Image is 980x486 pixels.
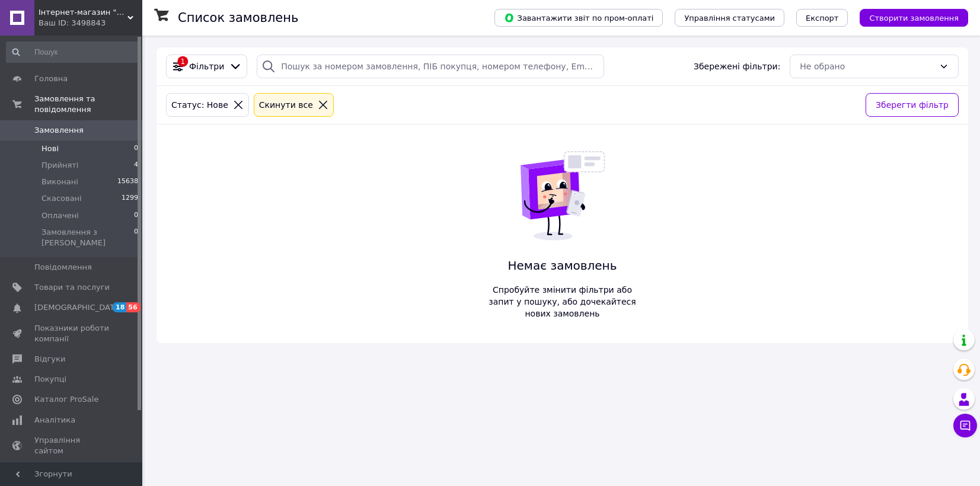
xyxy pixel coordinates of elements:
span: 56 [126,302,140,312]
span: Немає замовлень [484,257,641,274]
span: 15638 [117,177,138,187]
span: 4 [134,160,138,171]
span: Покупці [34,374,66,385]
span: 0 [134,227,138,248]
span: Замовлення [34,125,84,136]
button: Завантажити звіт по пром-оплаті [494,9,663,27]
span: Управління сайтом [34,435,110,456]
span: Експорт [806,14,839,23]
button: Зберегти фільтр [866,93,959,117]
span: 0 [134,143,138,154]
span: Товари та послуги [34,282,110,293]
span: 0 [134,210,138,221]
span: Збережені фільтри: [694,60,780,72]
span: 1299 [122,193,138,204]
span: Відгуки [34,354,65,364]
input: Пошук за номером замовлення, ПІБ покупця, номером телефону, Email, номером накладної [257,55,604,78]
span: Оплачені [42,210,79,221]
span: Фільтри [189,60,224,72]
span: Створити замовлення [869,14,959,23]
span: Спробуйте змінити фільтри або запит у пошуку, або дочекайтеся нових замовлень [484,284,641,319]
div: Cкинути все [257,98,315,111]
span: Скасовані [42,193,82,204]
span: Каталог ProSale [34,394,98,405]
button: Управління статусами [675,9,784,27]
button: Створити замовлення [860,9,968,27]
input: Пошук [6,41,139,63]
span: [DEMOGRAPHIC_DATA] [34,302,122,313]
a: Створити замовлення [848,12,968,22]
div: Не обрано [800,60,934,73]
span: Замовлення з [PERSON_NAME] [42,227,134,248]
button: Чат з покупцем [953,414,977,437]
button: Експорт [796,9,848,27]
span: Головна [34,73,68,84]
h1: Список замовлень [178,11,298,25]
span: Виконані [42,177,78,187]
div: Ваш ID: 3498843 [39,18,142,28]
span: Нові [42,143,59,154]
span: Прийняті [42,160,78,171]
span: Показники роботи компанії [34,323,110,344]
span: Замовлення та повідомлення [34,94,142,115]
span: 18 [113,302,126,312]
span: Завантажити звіт по пром-оплаті [504,12,653,23]
span: Повідомлення [34,262,92,273]
div: Статус: Нове [169,98,231,111]
span: Зберегти фільтр [876,98,949,111]
span: Інтернет-магазин "Caseya" [39,7,127,18]
span: Управління статусами [684,14,775,23]
span: Аналітика [34,415,75,426]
